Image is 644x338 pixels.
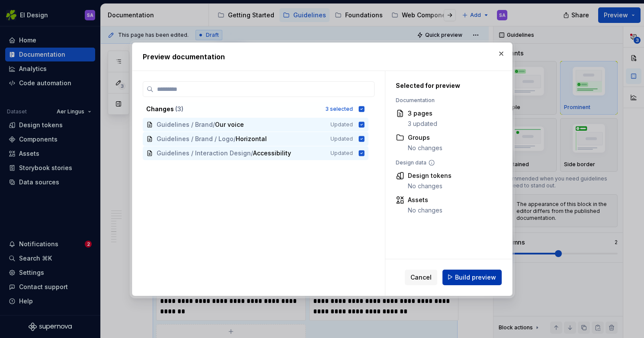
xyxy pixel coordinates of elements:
div: Design tokens [408,171,452,180]
div: Design data [396,159,497,166]
span: Guidelines / Brand / Logo [157,135,234,143]
div: 3 updated [408,119,437,128]
div: Documentation [396,97,497,104]
h2: Preview documentation [143,52,502,62]
div: Changes [146,105,320,113]
button: Build preview [442,269,502,285]
div: Assets [408,196,442,204]
div: Selected for preview [396,81,497,90]
span: ( 3 ) [175,105,183,113]
span: Guidelines / Brand [157,120,213,129]
span: Updated [330,121,353,128]
span: Horizontal [236,135,267,143]
div: 3 selected [325,106,353,113]
div: No changes [408,144,442,152]
div: No changes [408,182,452,190]
span: Cancel [410,273,432,281]
span: Updated [330,135,353,142]
span: / [213,120,215,129]
span: Our voice [215,120,244,129]
button: Cancel [405,269,437,285]
span: Build preview [455,273,496,281]
span: / [251,149,253,158]
div: No changes [408,206,442,215]
span: Guidelines / Interaction Design [157,149,251,158]
span: Accessibility [253,149,291,158]
div: 3 pages [408,109,437,118]
span: Updated [330,150,353,157]
span: / [234,135,236,143]
div: Groups [408,133,442,142]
